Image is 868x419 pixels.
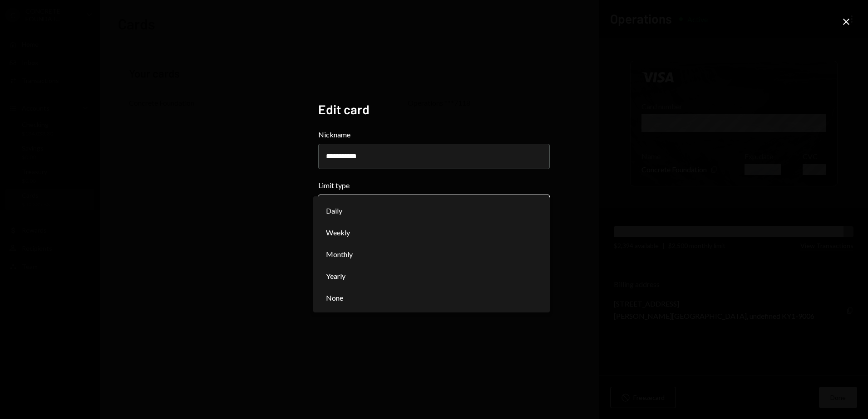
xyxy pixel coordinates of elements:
label: Nickname [318,129,550,140]
span: Monthly [326,249,353,260]
span: Yearly [326,271,345,282]
button: Limit type [318,195,550,220]
label: Limit type [318,180,550,191]
h2: Edit card [318,101,550,118]
span: Weekly [326,227,350,238]
span: Daily [326,205,342,216]
span: None [326,292,343,303]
